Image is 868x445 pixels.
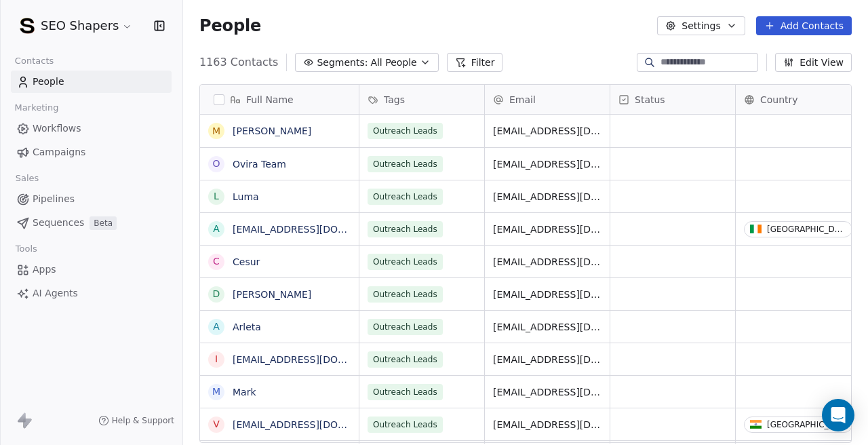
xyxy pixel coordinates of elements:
span: Contacts [9,51,60,71]
a: Pipelines [11,188,172,210]
img: SEO-Shapers-Favicon.png [19,18,35,34]
span: Email [509,93,536,107]
a: [EMAIL_ADDRESS][DOMAIN_NAME] [233,419,399,430]
span: Segments: [317,56,368,70]
div: C [213,254,220,269]
div: Tags [359,85,484,114]
div: M [212,385,220,399]
div: [GEOGRAPHIC_DATA] [767,225,846,234]
span: People [33,75,64,89]
span: Tools [9,239,43,259]
span: [EMAIL_ADDRESS][DOMAIN_NAME] [493,157,601,171]
span: [EMAIL_ADDRESS][DOMAIN_NAME] [493,288,601,301]
a: SequencesBeta [11,212,172,234]
span: [EMAIL_ADDRESS][DOMAIN_NAME] [493,418,601,431]
span: Outreach Leads [368,384,443,400]
span: Apps [33,263,56,277]
div: Email [485,85,610,114]
span: [EMAIL_ADDRESS][DOMAIN_NAME] [493,320,601,334]
a: Workflows [11,117,172,140]
span: Outreach Leads [368,254,443,270]
a: [PERSON_NAME] [233,125,311,136]
span: [EMAIL_ADDRESS][DOMAIN_NAME] [493,124,601,138]
span: [EMAIL_ADDRESS][DOMAIN_NAME] [493,222,601,236]
div: M [212,124,220,138]
span: Country [760,93,798,107]
div: Full Name [200,85,359,114]
span: Status [635,93,665,107]
span: Outreach Leads [368,286,443,303]
div: L [214,189,219,204]
span: Full Name [246,93,294,107]
div: Open Intercom Messenger [822,399,854,431]
span: Outreach Leads [368,123,443,139]
div: A [213,320,220,334]
a: People [11,71,172,93]
div: O [212,157,220,171]
span: Outreach Leads [368,189,443,205]
span: Outreach Leads [368,417,443,433]
span: Beta [90,216,117,230]
div: a [213,222,220,236]
span: [EMAIL_ADDRESS][DOMAIN_NAME] [493,255,601,269]
span: Sequences [33,216,84,230]
a: [EMAIL_ADDRESS][DOMAIN_NAME] [233,354,399,365]
span: Campaigns [33,145,85,159]
a: Arleta [233,322,261,332]
span: Help & Support [112,415,174,426]
button: Add Contacts [756,16,852,35]
span: AI Agents [33,286,78,301]
span: Outreach Leads [368,221,443,237]
span: Pipelines [33,192,75,206]
button: Edit View [775,53,852,72]
a: Campaigns [11,141,172,163]
button: SEO Shapers [16,14,136,37]
a: Ovira Team [233,159,286,170]
div: Status [610,85,735,114]
span: Marketing [9,98,64,118]
a: Luma [233,191,259,202]
span: Sales [9,168,45,189]
span: [EMAIL_ADDRESS][DOMAIN_NAME] [493,353,601,366]
span: [EMAIL_ADDRESS][DOMAIN_NAME] [493,385,601,399]
span: [EMAIL_ADDRESS][DOMAIN_NAME] [493,190,601,204]
a: Cesur [233,256,260,267]
a: [PERSON_NAME] [233,289,311,300]
button: Settings [657,16,745,35]
div: Country [736,85,861,114]
a: AI Agents [11,282,172,305]
a: Apps [11,258,172,281]
span: Tags [384,93,405,107]
a: Help & Support [98,415,174,426]
button: Filter [447,53,503,72]
a: Mark [233,387,256,398]
div: D [213,287,220,301]
div: v [213,417,220,431]
span: 1163 Contacts [199,54,278,71]
span: Workflows [33,121,81,136]
div: [GEOGRAPHIC_DATA] [767,420,846,429]
span: People [199,16,261,36]
a: [EMAIL_ADDRESS][DOMAIN_NAME] [233,224,399,235]
span: Outreach Leads [368,156,443,172]
span: SEO Shapers [41,17,119,35]
div: grid [200,115,359,444]
span: Outreach Leads [368,351,443,368]
span: Outreach Leads [368,319,443,335]
span: All People [370,56,416,70]
div: i [215,352,218,366]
